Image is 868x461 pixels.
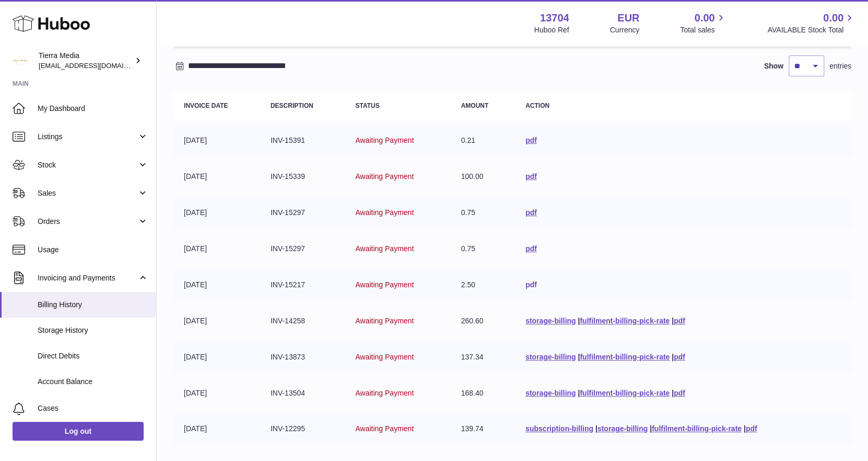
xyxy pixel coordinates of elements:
td: INV-15297 [260,233,345,264]
span: | [578,353,580,361]
span: | [578,389,580,397]
a: pdf [525,172,537,181]
span: Listings [38,132,137,142]
td: INV-13504 [260,378,345,409]
a: storage-billing [525,389,576,397]
a: pdf [525,208,537,217]
strong: Action [525,102,549,109]
td: 139.74 [451,413,515,444]
td: INV-14258 [260,306,345,336]
a: fulfilment-billing-pick-rate [580,389,670,397]
strong: Amount [461,102,489,109]
a: 0.00 Total sales [680,11,726,35]
span: Awaiting Payment [355,136,414,144]
span: Cases [38,403,148,413]
a: pdf [674,389,685,397]
span: Usage [38,245,148,255]
a: pdf [746,424,757,433]
a: 0.00 AVAILABLE Stock Total [767,11,855,35]
a: pdf [674,353,685,361]
span: Invoicing and Payments [38,273,137,283]
strong: EUR [617,11,639,25]
a: pdf [525,136,537,144]
span: | [672,389,674,397]
a: storage-billing [597,424,648,433]
span: AVAILABLE Stock Total [767,25,855,35]
td: 100.00 [451,161,515,192]
a: storage-billing [525,353,576,361]
td: INV-13873 [260,342,345,373]
td: INV-15297 [260,197,345,228]
td: [DATE] [173,197,260,228]
span: Awaiting Payment [355,244,414,253]
span: Direct Debits [38,351,148,361]
td: INV-15339 [260,161,345,192]
img: hola.tierramedia@gmail.com [13,53,28,69]
td: 260.60 [451,306,515,336]
td: [DATE] [173,233,260,264]
span: 0.00 [695,11,715,25]
span: Awaiting Payment [355,389,414,397]
td: 137.34 [451,342,515,373]
span: [EMAIL_ADDRESS][DOMAIN_NAME] [39,61,154,70]
span: | [672,353,674,361]
div: Tierra Media [39,51,133,71]
strong: Status [355,102,379,109]
strong: Description [271,102,313,109]
td: [DATE] [173,342,260,373]
a: pdf [525,244,537,253]
td: [DATE] [173,413,260,444]
div: Currency [610,25,640,35]
span: | [650,424,652,433]
td: INV-12295 [260,413,345,444]
span: Orders [38,217,137,227]
span: | [578,317,580,325]
a: storage-billing [525,317,576,325]
span: entries [829,61,851,71]
strong: 13704 [540,11,569,25]
span: Awaiting Payment [355,208,414,217]
span: 0.00 [823,11,843,25]
span: Account Balance [38,377,148,387]
a: fulfilment-billing-pick-rate [580,353,670,361]
td: [DATE] [173,378,260,409]
td: 2.50 [451,269,515,300]
a: Log out [13,422,144,441]
div: Huboo Ref [534,25,569,35]
td: [DATE] [173,306,260,336]
span: Sales [38,188,137,198]
a: fulfilment-billing-pick-rate [580,317,670,325]
a: fulfilment-billing-pick-rate [652,424,742,433]
td: INV-15391 [260,125,345,156]
td: 0.21 [451,125,515,156]
span: Awaiting Payment [355,280,414,289]
a: pdf [525,280,537,289]
span: | [672,317,674,325]
label: Show [764,61,783,71]
strong: Invoice Date [184,102,228,109]
span: Awaiting Payment [355,353,414,361]
td: 168.40 [451,378,515,409]
span: Awaiting Payment [355,424,414,433]
td: [DATE] [173,269,260,300]
a: pdf [674,317,685,325]
span: Awaiting Payment [355,172,414,181]
td: 0.75 [451,233,515,264]
td: INV-15217 [260,269,345,300]
span: Storage History [38,325,148,335]
span: Billing History [38,300,148,310]
td: [DATE] [173,161,260,192]
span: | [744,424,746,433]
span: Total sales [680,25,726,35]
span: My Dashboard [38,104,148,114]
span: Stock [38,160,137,170]
span: | [595,424,597,433]
a: subscription-billing [525,424,593,433]
td: 0.75 [451,197,515,228]
span: Awaiting Payment [355,317,414,325]
td: [DATE] [173,125,260,156]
